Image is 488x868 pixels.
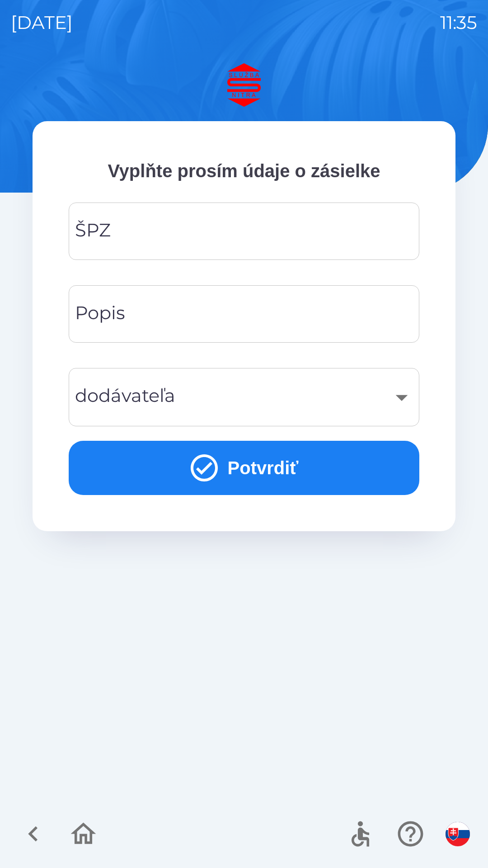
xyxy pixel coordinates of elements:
img: sk flag [446,822,470,846]
p: Vyplňte prosím údaje o zásielke [69,157,419,184]
button: Potvrdiť [69,441,419,495]
img: Logo [33,63,455,107]
p: [DATE] [11,9,73,36]
p: 11:35 [440,9,477,36]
